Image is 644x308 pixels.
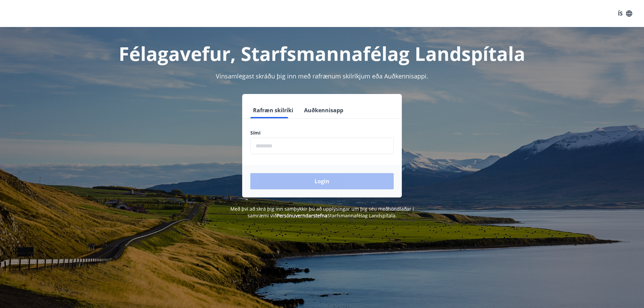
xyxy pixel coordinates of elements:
button: Auðkennisapp [301,102,346,118]
button: Rafræn skilríki [250,102,296,118]
span: Með því að skrá þig inn samþykkir þú að upplýsingar um þig séu meðhöndlaðar í samræmi við Starfsm... [230,206,414,219]
a: Persónuverndarstefna [277,212,327,219]
span: Vinsamlegast skráðu þig inn með rafrænum skilríkjum eða Auðkennisappi. [216,72,428,80]
button: ÍS [614,7,636,20]
h1: Félagavefur, Starfsmannafélag Landspítala [87,41,557,66]
label: Sími [250,129,394,136]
